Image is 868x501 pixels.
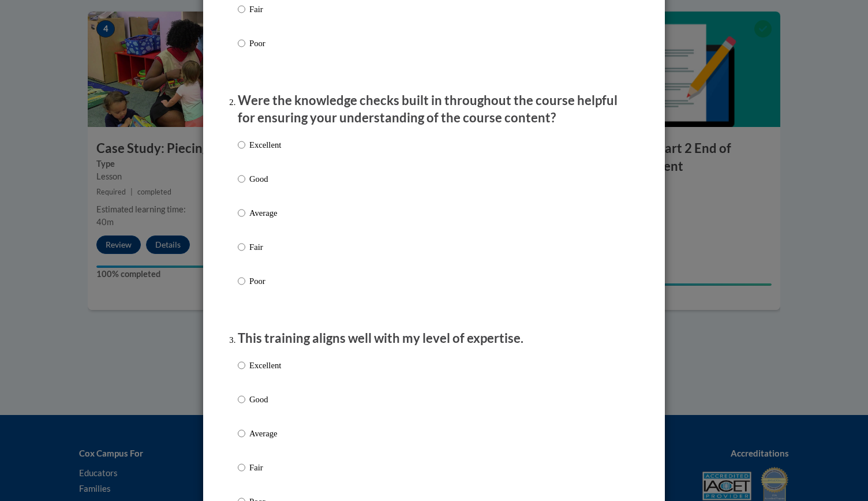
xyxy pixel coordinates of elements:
[249,3,281,16] p: Fair
[238,3,245,16] input: Fair
[249,393,281,406] p: Good
[238,139,245,151] input: Excellent
[249,37,281,50] p: Poor
[238,241,245,253] input: Fair
[238,393,245,406] input: Good
[249,359,281,372] p: Excellent
[238,427,245,440] input: Average
[249,461,281,474] p: Fair
[238,207,245,219] input: Average
[238,92,630,128] p: Were the knowledge checks built in throughout the course helpful for ensuring your understanding ...
[249,139,281,151] p: Excellent
[238,359,245,372] input: Excellent
[249,241,281,253] p: Fair
[238,275,245,287] input: Poor
[238,37,245,50] input: Poor
[249,275,281,287] p: Poor
[238,330,630,347] p: This training aligns well with my level of expertise.
[249,427,281,440] p: Average
[238,173,245,185] input: Good
[249,207,281,219] p: Average
[238,461,245,474] input: Fair
[249,173,281,185] p: Good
